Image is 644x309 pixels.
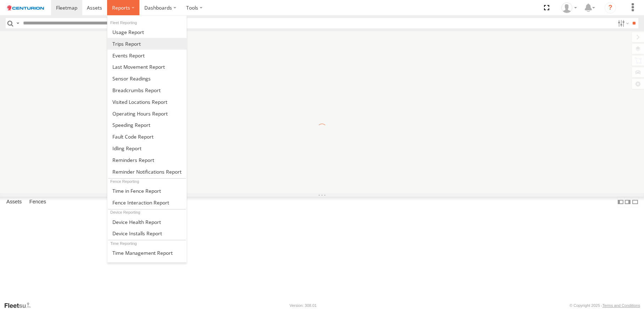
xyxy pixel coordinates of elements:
[3,197,25,207] label: Assets
[107,96,187,108] a: Visited Locations Report
[632,197,639,207] label: Hide Summary Table
[107,247,187,259] a: Time Management Report
[7,5,44,10] img: logo.svg
[107,50,187,61] a: Full Events Report
[290,303,317,308] div: Version: 308.01
[107,38,187,50] a: Trips Report
[107,119,187,131] a: Fleet Speed Report
[107,259,187,270] a: Efficiency Report
[107,108,187,119] a: Asset Operating Hours Report
[107,142,187,154] a: Idling Report
[107,227,187,239] a: Device Installs Report
[107,73,187,84] a: Sensor Readings
[615,18,630,28] label: Search Filter Options
[559,2,579,13] div: Cheryl Parkes
[107,216,187,228] a: Device Health Report
[107,61,187,73] a: Last Movement Report
[107,185,187,197] a: Time in Fences Report
[624,197,631,207] label: Dock Summary Table to the Right
[4,302,37,309] a: Visit our Website
[617,197,624,207] label: Dock Summary Table to the Left
[107,26,187,38] a: Usage Report
[605,2,616,13] i: ?
[107,84,187,96] a: Breadcrumbs Report
[26,197,50,207] label: Fences
[107,197,187,208] a: Fence Interaction Report
[107,154,187,166] a: Reminders Report
[603,303,640,308] a: Terms and Conditions
[15,18,21,28] label: Search Query
[107,166,187,178] a: Service Reminder Notifications Report
[570,303,640,308] div: © Copyright 2025 -
[107,131,187,142] a: Fault Code Report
